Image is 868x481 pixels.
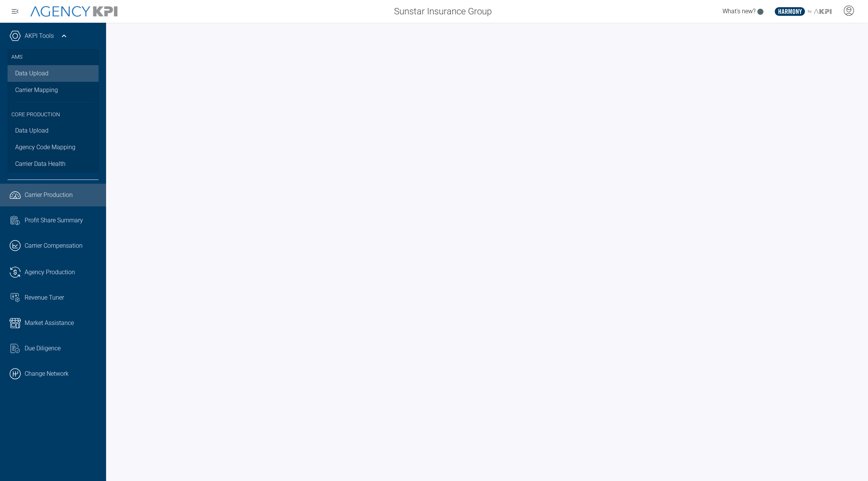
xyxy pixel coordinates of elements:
h3: Core Production [11,102,95,123]
span: Carrier Compensation [25,241,83,250]
a: Carrier Data Health [8,156,99,172]
span: What's new? [723,8,755,15]
span: Sunstar Insurance Group [394,5,492,18]
span: Carrier Production [25,191,73,200]
a: Carrier Mapping [8,82,99,98]
span: Revenue Tuner [25,293,64,302]
span: Agency Production [25,268,75,277]
h3: AMS [11,49,95,65]
img: AgencyKPI [30,6,117,17]
a: Data Upload [8,122,99,139]
a: AKPI Tools [25,31,54,41]
span: Market Assistance [25,319,74,328]
span: Due Diligence [25,344,61,353]
span: Carrier Data Health [15,159,66,169]
a: Agency Code Mapping [8,139,99,156]
span: Profit Share Summary [25,216,83,225]
a: Data Upload [8,65,99,82]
